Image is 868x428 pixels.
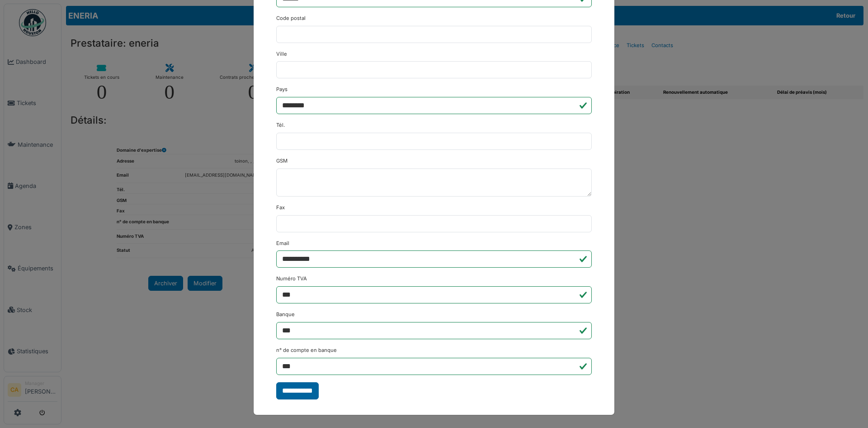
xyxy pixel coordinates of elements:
[276,121,285,129] label: Tél.
[276,86,288,93] label: Pays
[276,346,337,354] label: n° de compte en banque
[276,204,285,212] label: Fax
[276,311,295,318] label: Banque
[276,157,288,165] label: GSM
[276,240,289,247] label: Email
[276,14,306,22] label: Code postal
[276,275,307,283] label: Numéro TVA
[276,50,287,58] label: Ville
